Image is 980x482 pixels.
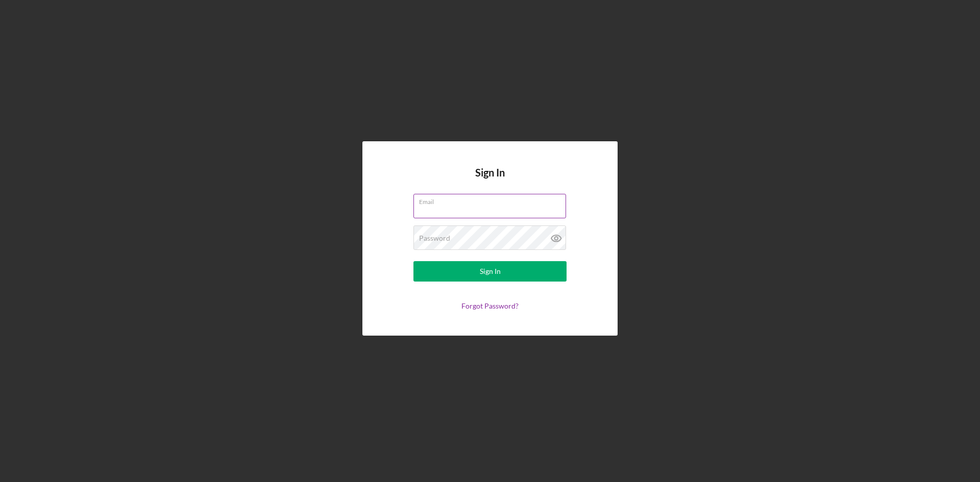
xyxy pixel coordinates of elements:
button: Sign In [413,261,567,282]
div: Sign In [480,261,501,282]
label: Password [419,234,450,242]
h4: Sign In [475,167,505,194]
a: Forgot Password? [461,301,519,310]
label: Email [419,194,566,206]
